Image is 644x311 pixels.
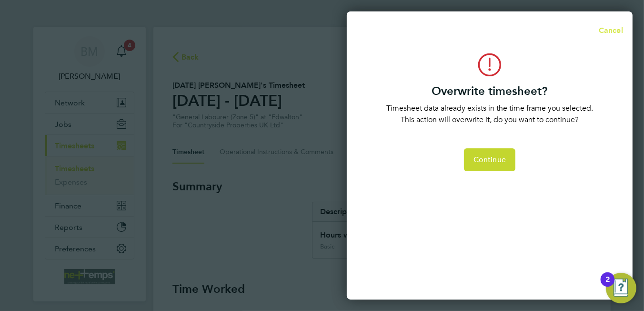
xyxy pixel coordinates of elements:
[584,21,633,40] button: Cancel
[373,114,606,125] p: This action will overwrite it, do you want to continue?
[473,155,506,165] span: Continue
[373,83,606,99] h3: Overwrite timesheet?
[606,273,636,303] button: Open Resource Center, 2 new notifications
[596,26,623,35] span: Cancel
[464,148,515,171] button: Continue
[373,103,606,114] p: Timesheet data already exists in the time frame you selected.
[605,280,610,292] div: 2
